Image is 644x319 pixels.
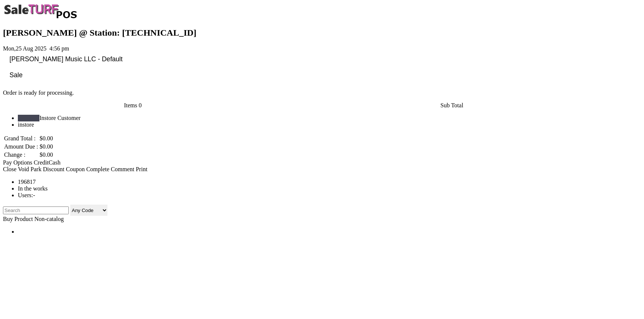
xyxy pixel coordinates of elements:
[66,166,85,172] a: Coupon
[61,45,69,52] span: pm
[34,159,49,166] span: Credit
[86,166,109,172] a: Complete
[43,166,64,172] a: Discount
[3,206,69,214] input: Search
[33,192,35,198] span: -
[40,152,53,158] span: $0.00
[39,115,81,121] span: Instore Customer
[40,143,53,150] span: $0.00
[124,102,137,108] span: Items
[4,135,39,142] td: Grand Total :
[3,45,69,52] span: , :
[16,45,22,52] span: 25
[34,216,64,222] a: Non-catalog
[111,166,134,172] span: Comment
[4,143,39,150] td: Amount Due :
[4,151,39,159] td: Change :
[18,121,34,128] span: instore
[3,45,14,52] span: Mon
[35,45,46,52] span: 2025
[3,166,16,172] a: Close
[49,159,61,166] span: Cash
[3,28,641,38] h2: [PERSON_NAME] @ Station: [TECHNICAL_ID]
[18,179,36,185] span: 196817
[3,52,136,66] span: [PERSON_NAME] Music LLC - Default
[54,45,60,52] span: 56
[3,159,32,166] span: Pay Options
[49,45,52,52] span: 4
[3,89,641,96] p: Order is ready for processing.
[3,68,36,82] span: Sale
[284,102,619,109] td: Sub Total
[18,166,29,172] a: Void
[136,166,147,172] a: Print
[23,45,33,52] span: Aug
[40,135,53,141] span: $0.00
[18,185,48,192] span: In the works
[139,102,142,108] span: 0
[3,216,33,222] a: Buy Product
[30,166,41,172] a: Park
[18,192,35,198] span: Users:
